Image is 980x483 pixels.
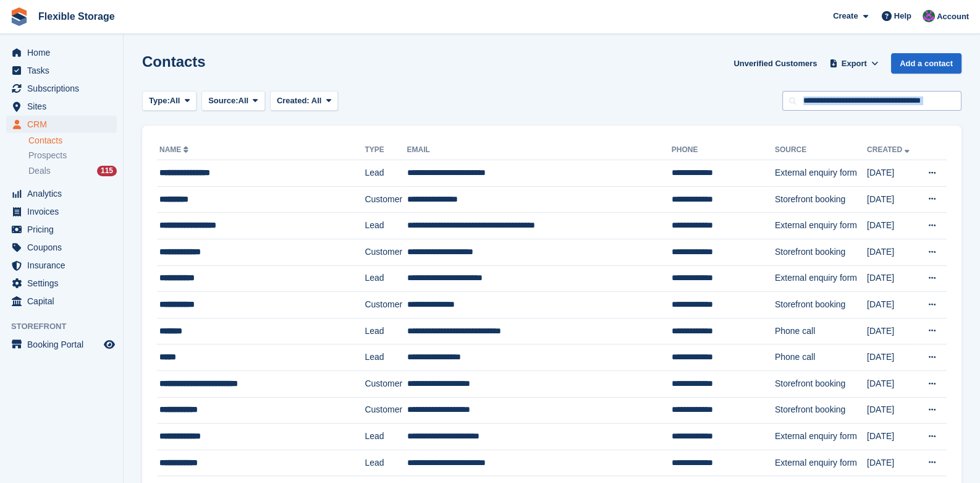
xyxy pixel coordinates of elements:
[27,203,101,220] span: Invoices
[311,96,322,105] span: All
[27,44,101,61] span: Home
[6,98,117,115] a: menu
[365,397,407,424] td: Customer
[867,239,918,265] td: [DATE]
[867,397,918,424] td: [DATE]
[775,397,867,424] td: Storefront booking
[775,186,867,213] td: Storefront booking
[867,450,918,476] td: [DATE]
[277,96,310,105] span: Created:
[170,95,180,107] span: All
[891,53,961,74] a: Add a contact
[867,292,918,318] td: [DATE]
[27,257,101,274] span: Insurance
[867,318,918,344] td: [DATE]
[937,11,969,23] span: Account
[775,265,867,292] td: External enquiry form
[894,10,911,22] span: Help
[6,80,117,97] a: menu
[672,140,775,160] th: Phone
[775,450,867,476] td: External enquiry form
[775,213,867,239] td: External enquiry form
[27,116,101,133] span: CRM
[149,95,170,107] span: Type:
[6,62,117,79] a: menu
[6,275,117,292] a: menu
[365,424,407,450] td: Lead
[867,370,918,397] td: [DATE]
[97,166,117,176] div: 115
[867,213,918,239] td: [DATE]
[923,10,935,22] img: Daniel Douglas
[159,145,191,154] a: Name
[775,424,867,450] td: External enquiry form
[28,150,67,161] span: Prospects
[775,292,867,318] td: Storefront booking
[11,320,123,333] span: Storefront
[10,7,28,26] img: stora-icon-8386f47178a22dfd0bd8f6a31ec36ba5ce8667c1dd55bd0f319d3a0aa187defe.svg
[27,185,101,202] span: Analytics
[775,239,867,265] td: Storefront booking
[27,62,101,79] span: Tasks
[365,265,407,292] td: Lead
[867,186,918,213] td: [DATE]
[365,186,407,213] td: Customer
[33,6,120,27] a: Flexible Storage
[867,265,918,292] td: [DATE]
[6,203,117,220] a: menu
[867,160,918,187] td: [DATE]
[201,91,265,111] button: Source: All
[833,10,858,22] span: Create
[775,160,867,187] td: External enquiry form
[6,221,117,238] a: menu
[775,370,867,397] td: Storefront booking
[365,318,407,344] td: Lead
[365,160,407,187] td: Lead
[27,275,101,292] span: Settings
[867,145,912,154] a: Created
[27,239,101,256] span: Coupons
[842,58,867,70] span: Export
[6,185,117,202] a: menu
[27,336,101,353] span: Booking Portal
[365,213,407,239] td: Lead
[27,293,101,310] span: Capital
[28,165,51,177] span: Deals
[27,80,101,97] span: Subscriptions
[365,140,407,160] th: Type
[867,424,918,450] td: [DATE]
[6,293,117,310] a: menu
[775,140,867,160] th: Source
[365,239,407,265] td: Customer
[6,239,117,256] a: menu
[239,95,249,107] span: All
[407,140,671,160] th: Email
[365,370,407,397] td: Customer
[729,53,822,74] a: Unverified Customers
[142,53,206,70] h1: Contacts
[28,135,117,147] a: Contacts
[775,344,867,371] td: Phone call
[867,344,918,371] td: [DATE]
[6,336,117,353] a: menu
[775,318,867,344] td: Phone call
[6,116,117,133] a: menu
[208,95,238,107] span: Source:
[6,257,117,274] a: menu
[102,337,117,352] a: Preview store
[27,98,101,115] span: Sites
[28,149,117,162] a: Prospects
[827,53,881,74] button: Export
[142,91,196,111] button: Type: All
[28,165,117,177] a: Deals 115
[270,91,338,111] button: Created: All
[27,221,101,238] span: Pricing
[365,292,407,318] td: Customer
[365,344,407,371] td: Lead
[365,450,407,476] td: Lead
[6,44,117,61] a: menu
